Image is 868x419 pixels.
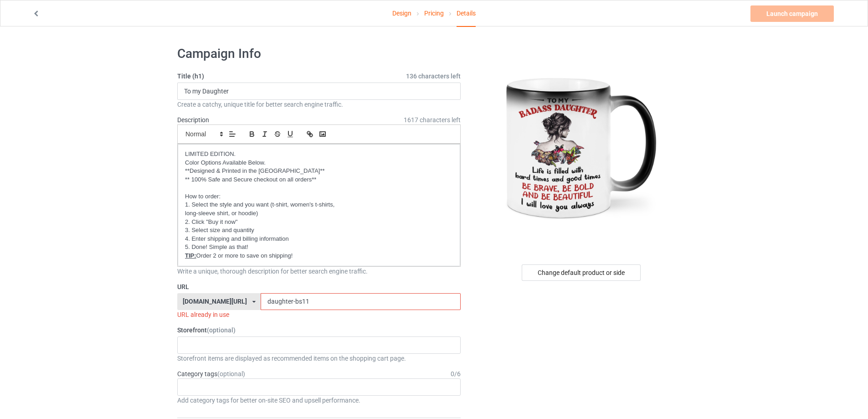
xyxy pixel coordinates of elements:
div: [DOMAIN_NAME][URL] [183,298,247,305]
div: Storefront items are displayed as recommended items on the shopping cart page. [177,354,461,363]
label: Title (h1) [177,72,461,81]
label: Description [177,116,209,124]
p: 4. Enter shipping and billing information [185,235,453,243]
label: Category tags [177,369,245,378]
label: Storefront [177,326,461,335]
div: Details [457,0,476,27]
span: 136 characters left [406,72,461,81]
p: Color Options Available Below. [185,159,453,167]
p: How to order: [185,192,453,201]
p: 3. Select size and quantity [185,226,453,235]
div: URL already in use [177,310,461,319]
label: URL [177,282,461,291]
div: Write a unique, thorough description for better search engine traffic. [177,267,461,276]
a: Pricing [424,0,444,26]
p: long-sleeve shirt, or hoodie) [185,209,453,218]
span: 1617 characters left [404,115,461,124]
p: **Designed & Printed in the [GEOGRAPHIC_DATA]** [185,167,453,176]
p: 2. Click "Buy it now" [185,218,453,227]
div: Add category tags for better on-site SEO and upsell performance. [177,396,461,405]
p: LIMITED EDITION. [185,150,453,159]
div: Change default product or side [522,264,641,281]
p: 1. Select the style and you want (t-shirt, women's t-shirts, [185,201,453,209]
p: Order 2 or more to save on shipping! [185,252,453,260]
a: Design [392,0,411,26]
h1: Campaign Info [177,46,461,62]
p: ** 100% Safe and Secure checkout on all orders** [185,176,453,184]
div: Create a catchy, unique title for better search engine traffic. [177,100,461,109]
p: 5. Done! Simple as that! [185,243,453,252]
span: (optional) [207,326,236,334]
div: 0 / 6 [451,369,461,378]
u: TIP: [185,252,196,259]
span: (optional) [217,370,245,378]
